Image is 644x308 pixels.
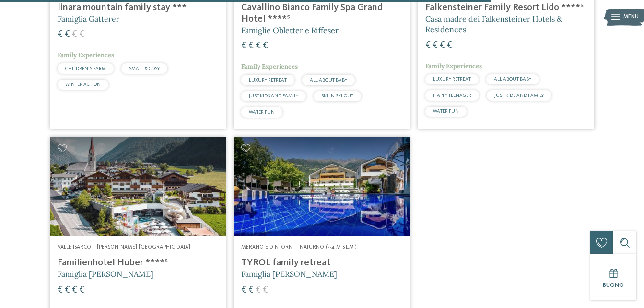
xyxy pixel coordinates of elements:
span: LUXURY RETREAT [249,78,287,83]
a: Buono [590,254,636,300]
img: Cercate un hotel per famiglie? Qui troverete solo i migliori! [50,137,226,236]
span: € [79,285,84,295]
span: ALL ABOUT BABY [310,78,347,83]
span: Family Experiences [425,62,482,70]
span: Valle Isarco – [PERSON_NAME]-[GEOGRAPHIC_DATA] [58,244,190,250]
span: Famiglie Obletter e Riffeser [241,25,339,35]
span: € [65,30,70,39]
span: € [72,30,77,39]
h4: Falkensteiner Family Resort Lido ****ˢ [425,2,586,13]
span: € [241,285,246,295]
span: Famiglia [PERSON_NAME] [241,269,337,279]
span: SMALL & COSY [129,66,160,71]
span: € [58,30,63,39]
span: WINTER ACTION [65,82,101,87]
span: WATER FUN [433,109,459,114]
span: € [79,30,84,39]
img: Familien Wellness Residence Tyrol **** [234,137,410,236]
span: CHILDREN’S FARM [65,66,106,71]
span: € [425,41,431,50]
span: Casa madre dei Falkensteiner Hotels & Residences [425,14,562,34]
span: € [58,285,63,295]
span: WATER FUN [249,110,275,115]
span: HAPPY TEENAGER [433,93,471,98]
span: SKI-IN SKI-OUT [321,94,353,98]
span: € [440,41,445,50]
span: € [263,285,268,295]
span: € [65,285,70,295]
span: Merano e dintorni – Naturno (554 m s.l.m.) [241,244,357,250]
span: Family Experiences [241,62,298,71]
span: Buono [603,282,624,288]
h4: Cavallino Bianco Family Spa Grand Hotel ****ˢ [241,2,402,25]
span: € [248,285,254,295]
span: ALL ABOUT BABY [494,77,531,82]
span: € [256,285,261,295]
h4: linara mountain family stay *** [58,2,219,13]
span: € [248,41,254,51]
span: JUST KIDS AND FAMILY [249,94,298,98]
span: € [241,41,246,51]
span: € [433,41,438,50]
span: Famiglia [PERSON_NAME] [58,269,153,279]
span: € [256,41,261,51]
h4: TYROL family retreat [241,257,402,269]
span: € [72,285,77,295]
span: € [447,41,452,50]
span: Family Experiences [58,51,114,59]
span: LUXURY RETREAT [433,77,471,82]
span: JUST KIDS AND FAMILY [494,93,544,98]
span: € [263,41,268,51]
span: Famiglia Gatterer [58,14,119,24]
h4: Familienhotel Huber ****ˢ [58,257,219,269]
